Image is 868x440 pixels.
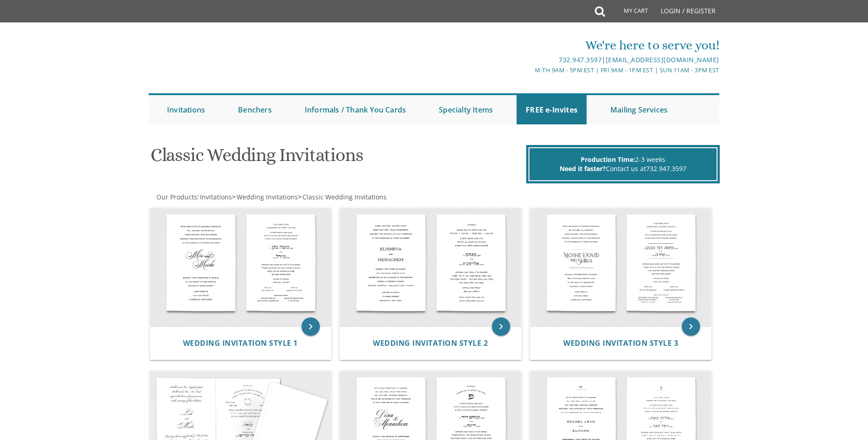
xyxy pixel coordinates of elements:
[183,339,298,348] a: Wedding Invitation Style 1
[232,193,298,201] span: >
[563,339,678,348] a: Wedding Invitation Style 3
[302,317,320,336] a: keyboard_arrow_right
[296,95,415,124] a: Informals / Thank You Cards
[340,65,719,75] div: M-Th 9am - 5pm EST | Fri 9am - 1pm EST | Sun 11am - 3pm EST
[298,193,387,201] span: >
[373,339,488,348] a: Wedding Invitation Style 2
[646,164,686,173] a: 732.947.3597
[340,36,719,54] div: We're here to serve you!
[606,55,719,64] a: [EMAIL_ADDRESS][DOMAIN_NAME]
[528,147,717,181] div: 2-3 weeks Contact us at
[302,193,387,201] a: Classic Wedding Invitations
[604,1,654,24] a: My Cart
[151,145,524,172] h1: Classic Wedding Invitations
[340,54,719,65] div: |
[563,338,678,348] span: Wedding Invitation Style 3
[581,155,635,164] span: Production Time:
[236,193,298,201] a: Wedding Invitations
[530,208,712,327] img: Wedding Invitation Style 3
[237,193,298,201] span: Wedding Invitations
[302,193,387,201] span: Classic Wedding Invitations
[149,193,434,202] div: :
[559,55,602,64] a: 732.947.3597
[229,95,281,124] a: Benchers
[682,317,700,336] a: keyboard_arrow_right
[150,208,331,327] img: Wedding Invitation Style 1
[158,95,214,124] a: Invitations
[517,95,587,124] a: FREE e-Invites
[199,193,232,201] a: Invitations
[340,208,521,327] img: Wedding Invitation Style 2
[183,338,298,348] span: Wedding Invitation Style 1
[430,95,502,124] a: Specialty Items
[156,193,197,201] a: Our Products
[492,317,510,336] a: keyboard_arrow_right
[601,95,677,124] a: Mailing Services
[373,338,488,348] span: Wedding Invitation Style 2
[200,193,232,201] span: Invitations
[560,164,606,173] span: Need it faster?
